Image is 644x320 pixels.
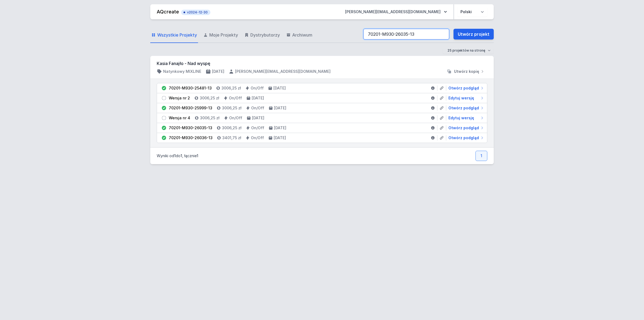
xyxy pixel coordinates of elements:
[229,95,242,101] h4: On/Off
[448,135,479,141] span: Otwórz podgląd
[444,69,487,74] button: Utwórz kopię
[209,32,238,38] span: Moje Projekty
[475,151,487,161] a: 1
[453,29,494,39] a: Utwórz projekt
[221,85,241,91] h4: 3006,25 zł
[446,115,485,121] a: Edytuj wersję
[157,9,179,15] a: AQcreate
[250,32,280,38] span: Dystrybutorzy
[252,115,264,121] h4: [DATE]
[274,135,286,141] h4: [DATE]
[161,95,167,101] img: draft.svg
[251,125,264,131] h4: On/Off
[222,105,241,111] h4: 3006,25 zł
[446,105,485,111] a: Otwórz podgląd
[251,105,264,111] h4: On/Off
[285,27,313,43] a: Archiwum
[292,32,312,38] span: Archiwum
[243,27,281,43] a: Dystrybutorzy
[448,115,474,121] span: Edytuj wersję
[363,29,449,39] input: Szukaj wśród projektów i wersji...
[161,115,167,121] img: draft.svg
[184,10,208,15] span: v2024-12-30
[150,27,198,43] a: Wszystkie Projekty
[222,135,241,141] h4: 3401,75 zł
[157,32,197,38] span: Wszystkie Projekty
[169,125,212,131] div: 70201-M930-26035-13
[174,153,176,158] span: 1
[169,115,190,121] div: Wersja nr 4
[273,85,286,91] h4: [DATE]
[448,105,479,111] span: Otwórz podgląd
[446,85,485,91] a: Otwórz podgląd
[229,115,242,121] h4: On/Off
[212,69,224,74] h4: [DATE]
[448,125,479,131] span: Otwórz podgląd
[446,95,485,101] a: Edytuj wersję
[181,153,182,158] span: 1
[274,125,286,131] h4: [DATE]
[448,95,474,101] span: Edytuj wersję
[457,7,487,17] select: Wybierz język
[274,105,286,111] h4: [DATE]
[222,125,241,131] h4: 3006,25 zł
[454,69,479,74] span: Utwórz kopię
[200,95,219,101] h4: 3006,25 zł
[251,135,264,141] h4: On/Off
[169,85,212,91] div: 70201-M930-25481-13
[200,115,219,121] h4: 3006,25 zł
[446,125,485,131] a: Otwórz podgląd
[181,9,210,15] button: v2024-12-30
[169,105,212,111] div: 70201-M930-25999-13
[235,69,331,74] h4: [PERSON_NAME][EMAIL_ADDRESS][DOMAIN_NAME]
[446,135,485,141] a: Otwórz podgląd
[157,153,198,159] p: Wyniki od do , łącznie
[448,85,479,91] span: Otwórz podgląd
[157,60,487,67] h3: Kasia Fanajło - Nad wyspę
[202,27,239,43] a: Moje Projekty
[197,153,198,158] span: 1
[252,95,264,101] h4: [DATE]
[163,69,201,74] h4: Natynkowy MIXLINE
[169,135,213,141] div: 70201-M930-26036-13
[251,85,264,91] h4: On/Off
[169,95,190,101] div: Wersja nr 2
[341,7,451,17] button: [PERSON_NAME][EMAIL_ADDRESS][DOMAIN_NAME]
